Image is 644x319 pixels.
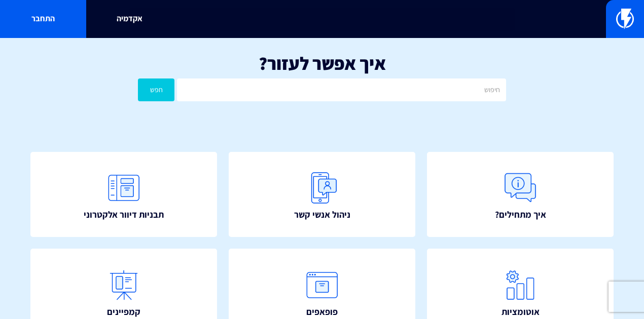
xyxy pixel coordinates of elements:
[129,8,515,31] input: חיפוש מהיר...
[107,305,140,318] span: קמפיינים
[294,208,350,221] span: ניהול אנשי קשר
[502,305,540,318] span: אוטומציות
[30,152,217,237] a: תבניות דיוור אלקטרוני
[495,208,546,221] span: איך מתחילים?
[84,208,164,221] span: תבניות דיוור אלקטרוני
[177,78,506,101] input: חיפוש
[229,152,415,237] a: ניהול אנשי קשר
[306,305,338,318] span: פופאפים
[427,152,614,237] a: איך מתחילים?
[138,78,174,101] button: חפש
[15,53,629,73] h1: איך אפשר לעזור?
